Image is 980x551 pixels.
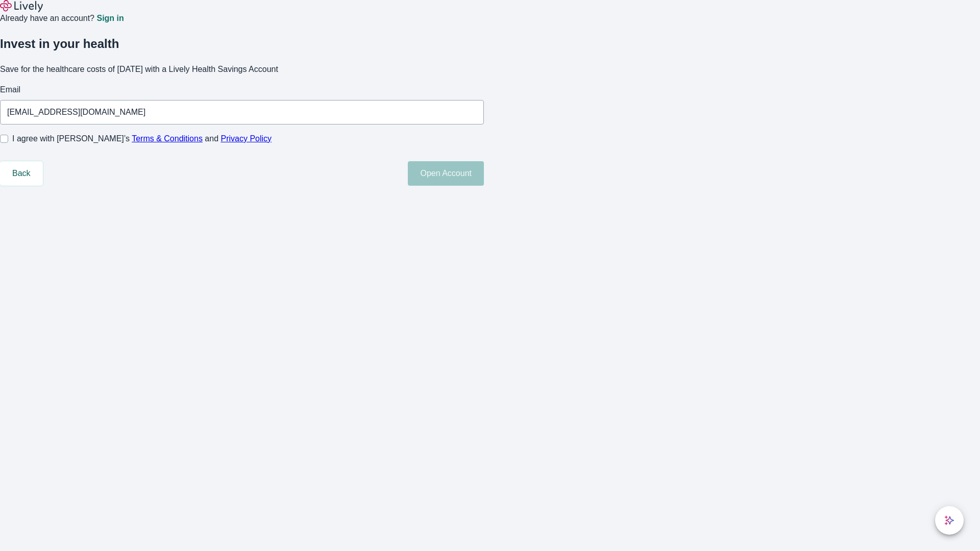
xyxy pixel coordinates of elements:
a: Terms & Conditions [132,134,203,143]
span: I agree with [PERSON_NAME]’s and [12,133,272,145]
a: Privacy Policy [221,134,272,143]
a: Sign in [96,14,124,22]
svg: Lively AI Assistant [944,515,954,525]
button: chat [935,506,964,535]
